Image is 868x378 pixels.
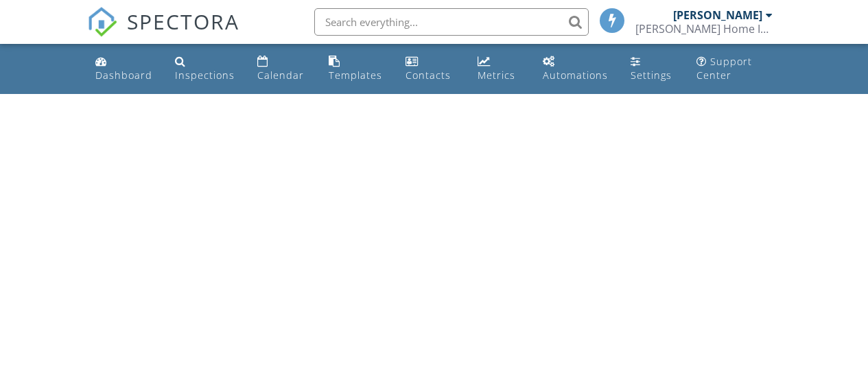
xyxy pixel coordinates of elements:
div: Automations [543,69,608,82]
a: Metrics [472,49,526,88]
a: SPECTORA [87,19,239,47]
div: Metrics [478,69,515,82]
a: Inspections [169,49,240,88]
a: Templates [323,49,390,88]
div: Inspections [175,69,235,82]
a: Settings [625,49,680,88]
div: Calendar [257,69,304,82]
a: Automations (Basic) [537,49,614,88]
div: Dashboard [95,69,152,82]
div: [PERSON_NAME] [673,8,762,22]
a: Support Center [691,49,779,88]
a: Calendar [252,49,312,88]
div: Templates [329,69,382,82]
input: Search everything... [314,8,589,36]
div: Support Center [696,55,752,82]
img: The Best Home Inspection Software - Spectora [87,7,117,37]
a: Contacts [400,49,460,88]
div: Contacts [406,69,451,82]
div: Gentry Home Inspections, LLC [635,22,773,36]
div: Settings [631,69,672,82]
a: Dashboard [90,49,159,88]
span: SPECTORA [127,7,239,36]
